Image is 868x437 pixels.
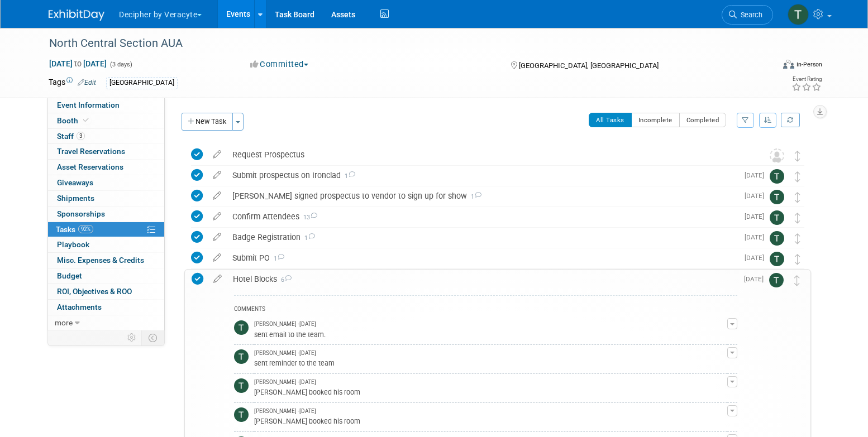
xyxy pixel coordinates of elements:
[57,100,120,109] span: Event Information
[57,256,144,265] span: Misc. Expenses & Credits
[227,248,738,267] div: Submit PO
[227,207,738,226] div: Confirm Attendees
[745,192,770,200] span: [DATE]
[122,330,142,345] td: Personalize Event Tab Strip
[48,129,164,144] a: Staff3
[48,253,164,268] a: Misc. Expenses & Credits
[744,275,769,283] span: [DATE]
[791,76,822,82] div: Event Rating
[207,232,227,242] a: edit
[341,172,355,180] span: 1
[795,213,800,223] i: Move task
[227,166,738,185] div: Submit prospectus on Ironclad
[142,330,165,345] td: Toggle Event Tabs
[48,207,164,222] a: Sponsorships
[227,228,738,247] div: Badge Registration
[57,132,85,141] span: Staff
[631,113,680,127] button: Incomplete
[57,302,102,311] span: Attachments
[207,170,227,180] a: edit
[48,237,164,252] a: Playbook
[207,212,227,222] a: edit
[277,276,292,284] span: 6
[795,233,800,244] i: Move task
[770,210,784,225] img: Tony Alvarado
[227,270,737,289] div: Hotel Blocks
[57,271,82,280] span: Budget
[745,171,770,179] span: [DATE]
[467,193,481,200] span: 1
[770,190,784,204] img: Tony Alvarado
[254,386,727,397] div: [PERSON_NAME] booked his room
[770,231,784,246] img: Tony Alvarado
[48,113,164,128] a: Booth
[49,59,107,69] span: [DATE] [DATE]
[783,60,794,69] img: Format-Inperson.png
[106,77,178,89] div: [GEOGRAPHIC_DATA]
[56,225,93,234] span: Tasks
[48,144,164,159] a: Travel Reservations
[246,59,313,70] button: Committed
[795,151,800,161] i: Move task
[227,186,738,205] div: [PERSON_NAME] signed prospectus to vendor to sign up for show
[48,268,164,284] a: Budget
[770,252,784,266] img: Tony Alvarado
[770,148,784,163] img: Unassigned
[679,113,727,127] button: Completed
[254,407,316,415] span: [PERSON_NAME] - [DATE]
[49,9,104,21] img: ExhibitDay
[48,175,164,190] a: Giveaways
[57,178,93,187] span: Giveaways
[73,59,83,68] span: to
[270,255,284,262] span: 1
[254,329,727,339] div: sent email to the team.
[745,213,770,220] span: [DATE]
[234,349,249,364] img: Tony Alvarado
[788,4,809,25] img: Tony Alvarado
[57,116,91,125] span: Booth
[795,254,800,265] i: Move task
[254,349,316,357] span: [PERSON_NAME] - [DATE]
[57,240,89,249] span: Playbook
[519,61,659,70] span: [GEOGRAPHIC_DATA], [GEOGRAPHIC_DATA]
[207,191,227,201] a: edit
[796,60,822,69] div: In-Person
[207,150,227,160] a: edit
[770,169,784,184] img: Tony Alvarado
[795,171,800,182] i: Move task
[57,194,94,203] span: Shipments
[227,145,747,164] div: Request Prospectus
[109,61,132,68] span: (3 days)
[57,287,132,296] span: ROI, Objectives & ROO
[48,160,164,175] a: Asset Reservations
[48,284,164,299] a: ROI, Objectives & ROO
[207,253,227,263] a: edit
[182,113,233,131] button: New Task
[794,275,800,286] i: Move task
[781,113,800,127] a: Refresh
[745,254,770,262] span: [DATE]
[57,147,125,156] span: Travel Reservations
[48,315,164,330] a: more
[48,222,164,237] a: Tasks92%
[589,113,632,127] button: All Tasks
[48,98,164,113] a: Event Information
[234,407,249,422] img: Tony Alvarado
[83,117,89,123] i: Booth reservation complete
[299,214,317,221] span: 13
[57,162,123,171] span: Asset Reservations
[234,320,249,335] img: Tony Alvarado
[737,11,762,19] span: Search
[208,274,227,284] a: edit
[254,378,316,386] span: [PERSON_NAME] - [DATE]
[45,33,756,54] div: North Central Section AUA
[254,320,316,328] span: [PERSON_NAME] - [DATE]
[49,76,96,89] td: Tags
[234,378,249,393] img: Tony Alvarado
[745,233,770,241] span: [DATE]
[769,273,784,287] img: Tony Alvarado
[795,192,800,203] i: Move task
[301,234,315,242] span: 1
[55,318,73,327] span: more
[48,300,164,315] a: Attachments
